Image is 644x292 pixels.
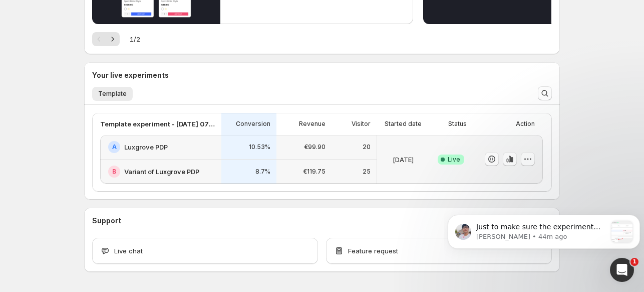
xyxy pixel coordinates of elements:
[448,120,467,128] p: Status
[385,120,422,128] p: Started date
[304,143,326,151] p: €99.90
[92,32,120,46] nav: Pagination
[100,119,215,129] p: Template experiment - [DATE] 07:55:14
[393,155,414,165] p: [DATE]
[249,143,270,151] p: 10.53%
[255,168,270,176] p: 8.7%
[363,143,371,151] p: 20
[630,258,638,266] span: 1
[112,143,117,151] h2: A
[363,168,371,176] p: 25
[352,120,371,128] p: Visitor
[303,168,326,176] p: €119.75
[106,32,120,46] button: Next
[114,246,143,256] span: Live chat
[98,90,127,98] span: Template
[448,156,460,164] span: Live
[92,216,121,226] h3: Support
[124,167,199,177] h2: Variant of Luxgrove PDP
[299,120,326,128] p: Revenue
[112,168,116,176] h2: B
[610,258,634,282] iframe: Intercom live chat
[538,86,552,100] button: Search and filter results
[348,246,398,256] span: Feature request
[516,120,535,128] p: Action
[236,120,270,128] p: Conversion
[444,195,644,265] iframe: Intercom notifications message
[130,34,140,44] span: 1 / 2
[124,142,168,152] h2: Luxgrove PDP
[92,70,169,80] h3: Your live experiments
